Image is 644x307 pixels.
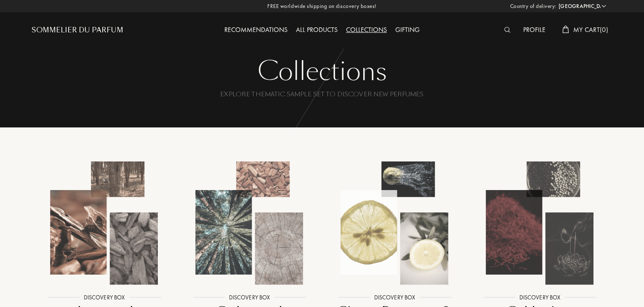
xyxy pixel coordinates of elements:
[519,25,550,34] a: Profile
[342,25,391,34] a: Collections
[510,2,556,11] span: Country of delivery:
[39,158,170,288] img: Agarwood
[32,25,123,35] a: Sommelier du Parfum
[38,90,606,115] div: Explore thematic sample set to discover new perfumes
[292,25,342,36] div: All products
[220,25,292,36] div: Recommendations
[329,158,460,288] img: Citron, Bergamot & Lemon
[391,25,424,34] a: Gifting
[573,25,608,34] span: My Cart ( 0 )
[184,158,315,288] img: Cedarwood
[474,158,605,288] img: Cold spices
[391,25,424,36] div: Gifting
[292,25,342,34] a: All products
[504,27,511,33] img: search_icn_white.svg
[220,25,292,34] a: Recommendations
[562,26,569,33] img: cart_white.svg
[519,25,550,36] div: Profile
[38,55,606,88] div: Collections
[342,25,391,36] div: Collections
